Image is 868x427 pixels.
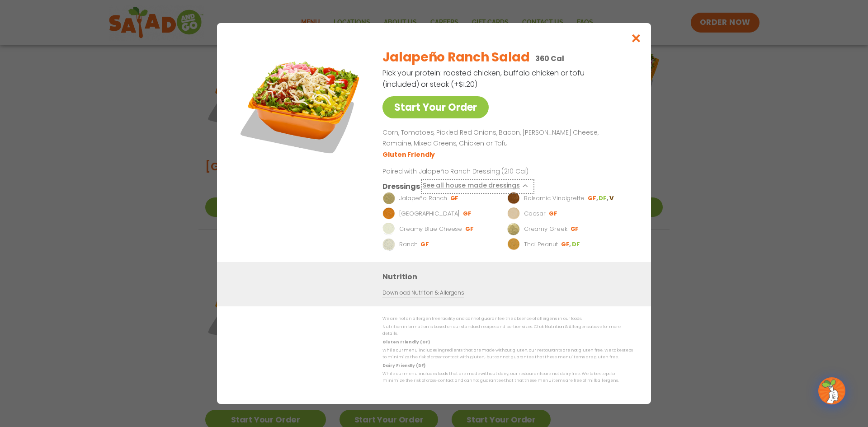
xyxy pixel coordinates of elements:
li: GF [463,210,472,218]
li: GF [588,194,599,202]
li: V [609,194,614,202]
h3: Dressings [382,181,420,192]
img: Dressing preview image for Caesar [507,207,520,220]
p: Corn, Tomatoes, Pickled Red Onions, Bacon, [PERSON_NAME] Cheese, Romaine, Mixed Greens, Chicken o... [382,127,629,149]
img: Dressing preview image for BBQ Ranch [382,207,395,220]
h2: Jalapeño Ranch Salad [382,48,529,67]
img: Dressing preview image for Balsamic Vinaigrette [507,192,520,205]
li: Gluten Friendly [382,150,436,160]
p: We are not an allergen free facility and cannot guarantee the absence of allergens in our foods. [382,315,633,322]
p: Paired with Jalapeño Ranch Dressing (210 Cal) [382,167,550,176]
p: Pick your protein: roasted chicken, buffalo chicken or tofu (included) or steak (+$1.20) [382,67,586,90]
img: Dressing preview image for Ranch [382,238,395,251]
p: Jalapeño Ranch [399,194,447,203]
a: Download Nutrition & Allergens [382,289,464,297]
li: GF [561,240,572,249]
p: Nutrition information is based on our standard recipes and portion sizes. Click Nutrition & Aller... [382,324,633,338]
button: Close modal [622,23,651,53]
strong: Gluten Friendly (GF) [382,339,429,345]
p: Ranch [399,240,418,249]
button: See all house made dressings [423,181,533,192]
li: DF [599,194,609,202]
img: Featured product photo for Jalapeño Ranch Salad [237,41,364,168]
li: GF [549,210,558,218]
li: GF [450,194,460,202]
strong: Dairy Friendly (DF) [382,363,425,368]
p: [GEOGRAPHIC_DATA] [399,209,460,218]
p: While our menu includes ingredients that are made without gluten, our restaurants are not gluten ... [382,347,633,361]
p: Caesar [524,209,546,218]
p: Creamy Greek [524,225,567,234]
li: DF [572,240,581,249]
a: Start Your Order [382,96,489,118]
p: Thai Peanut [524,240,558,249]
p: 360 Cal [535,53,564,64]
img: Dressing preview image for Jalapeño Ranch [382,192,395,205]
p: Balsamic Vinaigrette [524,194,585,203]
li: GF [420,240,430,249]
li: GF [571,225,580,233]
p: While our menu includes foods that are made without dairy, our restaurants are not dairy free. We... [382,371,633,385]
img: Dressing preview image for Creamy Blue Cheese [382,223,395,235]
img: Dressing preview image for Thai Peanut [507,238,520,251]
p: Creamy Blue Cheese [399,225,462,234]
li: GF [465,225,475,233]
img: Dressing preview image for Creamy Greek [507,223,520,235]
h3: Nutrition [382,271,637,282]
img: wpChatIcon [819,378,844,404]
